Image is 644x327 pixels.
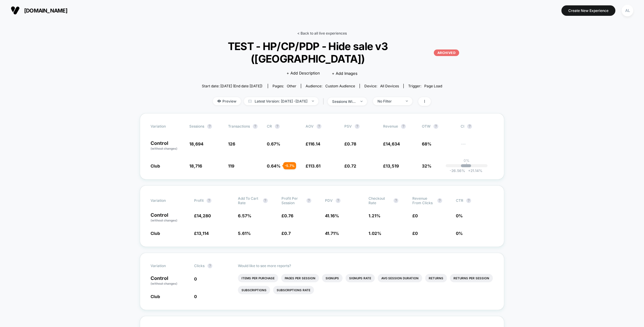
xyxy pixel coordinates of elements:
[434,49,459,56] p: ARCHIVED
[194,264,205,268] span: Clicks
[412,231,418,236] span: £
[450,274,493,282] li: Returns Per Session
[273,84,296,88] div: Pages:
[151,276,188,286] p: Control
[267,141,280,146] span: 0.67 %
[207,124,212,129] button: ?
[151,163,160,168] span: Club
[332,99,356,104] div: sessions with impression
[151,294,160,299] span: Club
[275,124,280,129] button: ?
[194,231,209,236] span: £
[332,71,357,76] span: + Add Images
[297,31,347,35] a: < Back to all live experiences
[456,198,463,203] span: CTR
[281,213,293,218] span: £
[406,100,408,102] img: end
[281,231,291,236] span: £
[346,274,375,282] li: Signups Rate
[151,141,183,151] p: Control
[238,231,251,236] span: 5.61 %
[347,141,356,146] span: 0.78
[422,141,431,146] span: 68%
[401,124,406,129] button: ?
[377,99,401,103] div: No Filter
[466,163,467,167] p: |
[437,198,442,203] button: ?
[415,231,418,236] span: 0
[151,124,183,129] span: Variation
[369,231,381,236] span: 1.02 %
[422,163,431,168] span: 32%
[151,196,183,205] span: Variation
[308,141,320,146] span: 116.14
[306,141,320,146] span: £
[360,101,363,102] img: end
[284,213,293,218] span: 0.76
[263,198,268,203] button: ?
[228,124,250,128] span: Transactions
[228,141,235,146] span: 126
[9,6,69,15] button: [DOMAIN_NAME]
[238,274,278,282] li: Items Per Purchase
[194,198,204,203] span: Profit
[325,231,339,236] span: 41.71 %
[238,213,251,218] span: 6.57 %
[386,163,399,168] span: 13,519
[238,264,494,268] p: Would like to see more reports?
[322,274,343,282] li: Signups
[347,163,356,168] span: 0.72
[561,5,615,16] button: Create New Experience
[424,84,442,88] span: Page Load
[151,282,177,285] span: (without changes)
[306,124,314,128] span: AOV
[321,97,328,106] span: |
[248,100,252,103] img: calendar
[151,264,183,268] span: Variation
[325,213,339,218] span: 41.16 %
[450,168,465,173] span: -26.56 %
[189,163,202,168] span: 18,716
[312,100,314,102] img: end
[284,231,291,236] span: 0.7
[11,6,20,15] img: Visually logo
[306,84,355,88] div: Audience:
[24,7,67,14] span: [DOMAIN_NAME]
[281,196,304,205] span: Profit Per Session
[194,276,197,281] span: 0
[412,213,418,218] span: £
[422,124,455,129] span: OTW
[360,84,403,88] span: Device:
[456,231,463,236] span: 0 %
[273,286,314,294] li: Subscriptions Rate
[456,213,463,218] span: 0 %
[189,141,203,146] span: 18,694
[207,198,211,203] button: ?
[465,168,482,173] span: 21.14 %
[228,163,234,168] span: 119
[194,294,197,299] span: 0
[253,124,258,129] button: ?
[197,231,209,236] span: 13,114
[287,70,320,76] span: + Add Description
[151,218,177,222] span: (without changes)
[325,198,333,203] span: PDV
[208,264,212,268] button: ?
[461,142,493,151] span: ---
[317,124,321,129] button: ?
[281,274,319,282] li: Pages Per Session
[369,196,391,205] span: Checkout Rate
[194,213,211,218] span: £
[287,84,296,88] span: other
[283,162,296,169] div: - 5.7 %
[344,124,352,128] span: PSV
[467,124,472,129] button: ?
[394,198,398,203] button: ?
[213,97,241,105] span: Preview
[383,124,398,128] span: Revenue
[189,124,204,128] span: Sessions
[461,124,493,129] span: CI
[344,141,356,146] span: £
[267,163,281,168] span: 0.64 %
[622,5,633,16] div: AL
